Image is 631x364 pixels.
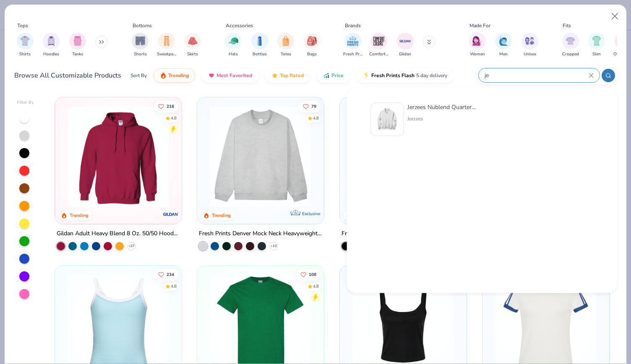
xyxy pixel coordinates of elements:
div: Gildan Adult Heavy Blend 8 Oz. 50/50 Hooded Sweatshirt [57,229,180,239]
img: Bottles Image [255,36,264,46]
span: 216 [167,104,174,108]
button: Like [297,268,321,280]
img: trending.gif [160,72,167,79]
img: Sweatpants Image [162,36,171,46]
button: filter button [69,33,86,57]
div: Browse All Customizable Products [14,70,121,81]
button: Price [317,68,350,83]
div: Jerzees [407,115,478,122]
img: a164e800-7022-4571-a324-30c76f641635 [173,106,283,207]
div: Jerzees Nublend Quarter-Zip Cadet Collar Sweatshirt [407,103,478,112]
button: Like [154,268,178,280]
img: Hats Image [229,36,238,46]
button: filter button [251,33,268,57]
span: Women [470,51,485,57]
img: Women Image [472,36,482,46]
div: filter for Bags [304,33,321,57]
button: filter button [397,33,414,57]
div: filter for Totes [277,33,294,57]
img: Bags Image [307,36,316,46]
span: Shorts [134,51,147,57]
img: 01756b78-01f6-4cc6-8d8a-3c30c1a0c8ac [63,106,173,207]
img: Comfort Colors Image [373,35,385,47]
img: Totes Image [281,36,290,46]
div: filter for Sweatpants [157,33,176,57]
img: ff4ddab5-f3f6-4a83-b930-260fe1a46572 [374,107,400,133]
div: Brands [345,22,361,29]
div: filter for Bottles [251,33,268,57]
span: Hoodies [43,51,59,57]
div: Tops [17,22,28,29]
div: Accessories [226,22,253,29]
button: filter button [521,33,538,57]
button: filter button [225,33,242,57]
span: Bottles [253,51,267,57]
div: 4.8 [171,283,177,289]
span: 108 [309,272,317,276]
span: Price [331,72,344,79]
span: Most Favorited [216,72,252,79]
button: filter button [17,33,34,57]
div: filter for Tanks [69,33,86,57]
button: filter button [495,33,512,57]
div: filter for Hoodies [43,33,60,57]
img: most_fav.gif [208,72,215,79]
img: Skirts Image [188,36,198,46]
div: filter for Fresh Prints [343,33,362,57]
span: Fresh Prints [343,51,362,57]
img: f5d85501-0dbb-4ee4-b115-c08fa3845d83 [206,106,315,207]
div: Filter By [17,99,34,106]
button: filter button [343,33,362,57]
div: filter for Cropped [562,33,579,57]
span: Cropped [562,51,579,57]
button: filter button [469,33,486,57]
div: 4.8 [313,115,319,121]
span: + 37 [128,244,134,249]
span: Tanks [72,51,83,57]
div: 4.8 [313,283,319,289]
span: Fresh Prints Flash [371,72,415,79]
span: Gildan [399,51,411,57]
span: Hats [229,51,238,57]
span: Unisex [524,51,536,57]
div: Made For [469,22,490,29]
div: filter for Shirts [17,33,34,57]
img: Fresh Prints Image [347,35,359,47]
span: 234 [167,272,174,276]
button: filter button [157,33,176,57]
span: Bags [307,51,317,57]
img: Shirts Image [20,36,30,46]
div: filter for Comfort Colors [369,33,389,57]
img: Hoodies Image [47,36,56,46]
div: Sort By [130,72,147,79]
button: filter button [43,33,60,57]
span: Men [499,51,508,57]
div: filter for Slim [588,33,605,57]
img: Tanks Image [73,36,82,46]
div: filter for Men [495,33,512,57]
img: TopRated.gif [271,72,278,79]
img: Cropped Image [566,36,575,46]
div: filter for Hats [225,33,242,57]
button: filter button [277,33,294,57]
span: Top Rated [280,72,304,79]
div: 4.8 [171,115,177,121]
div: Fresh Prints Boston Heavyweight Hoodie [342,229,451,239]
img: Gildan Image [399,35,412,47]
span: Shirts [19,51,31,57]
input: Try "T-Shirt" [484,70,589,80]
button: filter button [184,33,201,57]
button: filter button [562,33,579,57]
span: Slim [592,51,601,57]
div: Fresh Prints Denver Mock Neck Heavyweight Sweatshirt [199,229,322,239]
div: filter for Shorts [132,33,149,57]
div: Fits [563,22,571,29]
button: Like [154,100,178,112]
button: filter button [588,33,605,57]
button: Fresh Prints Flash5 day delivery [357,68,454,83]
button: Top Rated [265,68,310,83]
div: filter for Unisex [521,33,538,57]
span: 79 [312,104,317,108]
span: Totes [281,51,291,57]
div: filter for Gildan [397,33,414,57]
